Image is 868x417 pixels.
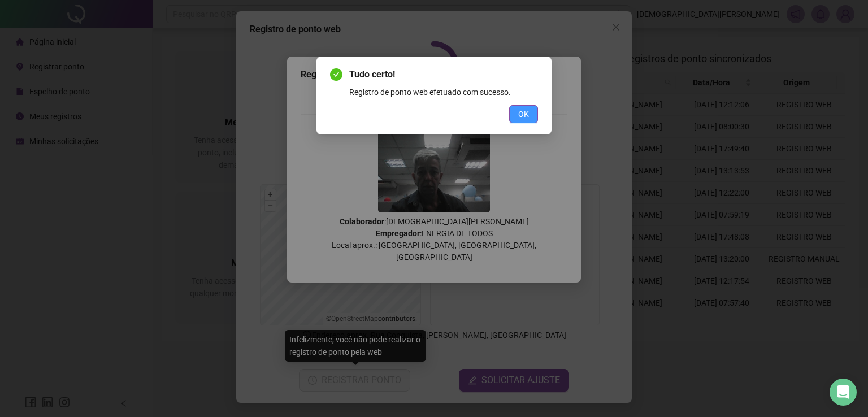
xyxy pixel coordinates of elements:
button: OK [509,105,538,123]
span: check-circle [330,68,342,81]
div: Registro de ponto web efetuado com sucesso. [349,86,538,98]
div: Open Intercom Messenger [830,379,857,406]
span: Tudo certo! [349,68,538,81]
span: OK [518,108,529,120]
